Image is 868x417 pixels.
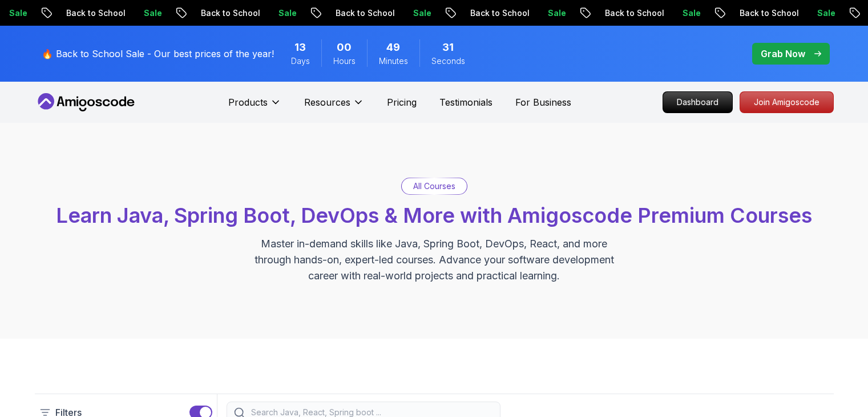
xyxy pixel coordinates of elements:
a: Testimonials [439,95,492,109]
p: Join Amigoscode [740,92,833,113]
span: 49 Minutes [386,39,400,55]
a: Join Amigoscode [740,91,834,113]
span: Minutes [379,55,408,67]
p: Grab Now [761,47,805,61]
p: Back to School [57,7,135,19]
p: Back to School [192,7,269,19]
p: All Courses [413,181,455,192]
p: Back to School [730,7,808,19]
span: Learn Java, Spring Boot, DevOps & More with Amigoscode Premium Courses [56,203,812,228]
button: Resources [304,95,364,118]
a: Pricing [387,95,417,109]
span: 31 Seconds [442,39,454,55]
p: Sale [135,7,171,19]
span: 13 Days [294,39,306,55]
p: Sale [539,7,575,19]
span: Hours [333,55,356,67]
p: Back to School [596,7,673,19]
p: Sale [673,7,710,19]
p: Back to School [326,7,404,19]
p: Back to School [461,7,539,19]
p: Sale [808,7,845,19]
span: Seconds [431,55,465,67]
a: Dashboard [663,91,733,113]
span: 0 Hours [337,39,352,55]
p: 🔥 Back to School Sale - Our best prices of the year! [42,47,274,61]
p: Sale [404,7,441,19]
p: Sale [269,7,306,19]
p: Dashboard [663,92,732,113]
a: For Business [515,95,571,109]
button: Products [228,95,281,118]
p: Products [228,95,268,109]
p: Master in-demand skills like Java, Spring Boot, DevOps, React, and more through hands-on, expert-... [243,236,626,284]
span: Days [291,55,310,67]
p: Resources [304,95,350,109]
